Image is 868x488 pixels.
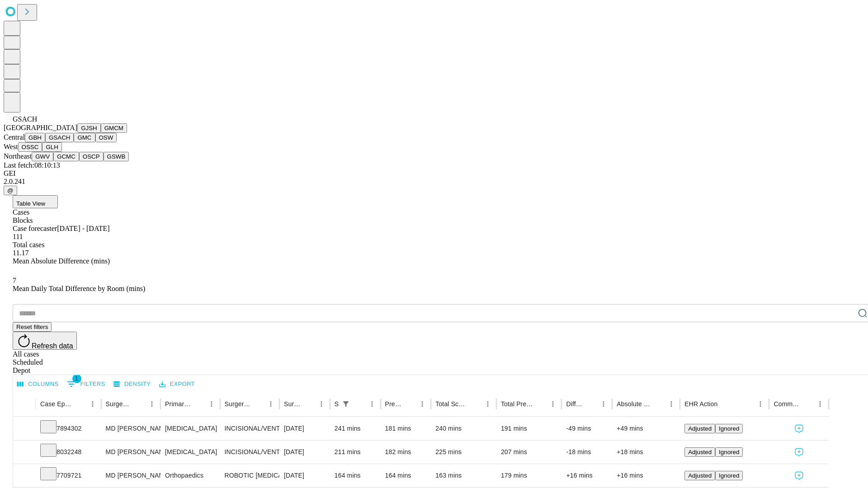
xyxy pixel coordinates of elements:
div: INCISIONAL/VENTRAL/SPIGELIAN [MEDICAL_DATA] INITIAL 3-10 CM REDUCIBLE [225,441,275,464]
div: MD [PERSON_NAME] [106,441,156,464]
button: Sort [302,398,315,410]
button: Sort [193,398,205,410]
span: [GEOGRAPHIC_DATA] [4,124,77,131]
span: Adjusted [688,449,712,455]
button: Sort [133,398,146,410]
button: Menu [416,398,429,410]
button: Reset filters [13,322,52,332]
div: +18 mins [617,441,675,464]
span: Total cases [13,241,44,249]
button: GSWB [104,152,129,161]
div: [DATE] [284,464,325,487]
button: Menu [366,398,378,410]
button: GCMC [53,152,79,161]
span: Case forecaster [13,225,57,232]
button: OSCP [79,152,104,161]
button: Menu [547,398,559,410]
button: @ [4,186,17,195]
div: Surgery Name [225,400,251,408]
div: 207 mins [501,441,557,464]
span: 1 [72,374,81,383]
button: Expand [18,421,31,437]
div: 163 mins [435,464,492,487]
button: Menu [315,398,328,410]
div: Total Scheduled Duration [435,400,468,408]
div: 211 mins [335,441,376,464]
span: Ignored [719,449,739,455]
button: Sort [534,398,547,410]
div: Comments [774,400,800,408]
button: Menu [146,398,158,410]
button: Menu [754,398,767,410]
div: Absolute Difference [617,400,651,408]
div: 1 active filter [340,398,352,410]
button: Select columns [15,377,61,391]
span: Ignored [719,472,739,479]
div: 8032248 [40,441,97,464]
div: [MEDICAL_DATA] [165,417,215,440]
div: EHR Action [684,400,717,408]
div: Scheduled In Room Duration [335,400,339,408]
div: 241 mins [335,417,376,440]
span: Mean Daily Total Difference by Room (mins) [13,285,145,292]
div: 7709721 [40,464,97,487]
span: Table View [16,200,45,207]
button: Menu [665,398,678,410]
button: Sort [74,398,86,410]
button: Sort [403,398,416,410]
button: Ignored [715,471,743,480]
div: -18 mins [566,441,608,464]
button: GWV [32,152,53,161]
div: 240 mins [435,417,492,440]
div: MD [PERSON_NAME] [106,464,156,487]
div: Total Predicted Duration [501,400,533,408]
button: Sort [353,398,366,410]
button: OSW [95,133,117,142]
div: 2.0.241 [4,178,864,186]
button: Menu [264,398,277,410]
button: Menu [597,398,610,410]
button: Refresh data [13,332,77,350]
button: Density [111,377,153,391]
button: GJSH [77,123,101,133]
span: Reset filters [16,324,48,330]
span: Mean Absolute Difference (mins) [13,257,110,265]
button: OSSC [18,142,42,152]
button: GBH [25,133,45,142]
button: Menu [481,398,494,410]
button: Adjusted [684,447,715,457]
div: 225 mins [435,441,492,464]
span: Refresh data [32,342,73,350]
span: [DATE] - [DATE] [57,225,109,232]
div: Orthopaedics [165,464,215,487]
div: 182 mins [385,441,427,464]
span: 111 [13,233,23,240]
button: GLH [42,142,61,152]
button: Table View [13,195,58,208]
span: @ [7,187,14,194]
span: Northeast [4,152,32,160]
button: Sort [801,398,814,410]
button: Sort [585,398,597,410]
div: +16 mins [566,464,608,487]
button: GMC [74,133,95,142]
div: ROBOTIC [MEDICAL_DATA] KNEE TOTAL [225,464,275,487]
button: Ignored [715,424,743,433]
div: Predicted In Room Duration [385,400,403,408]
button: Adjusted [684,471,715,480]
span: Adjusted [688,425,712,432]
div: 179 mins [501,464,557,487]
div: [MEDICAL_DATA] [165,441,215,464]
span: Ignored [719,425,739,432]
span: GSACH [13,115,37,123]
button: Menu [86,398,99,410]
div: Difference [566,400,584,408]
div: MD [PERSON_NAME] [106,417,156,440]
span: Last fetch: 08:10:13 [4,161,60,169]
button: Export [157,377,197,391]
div: -49 mins [566,417,608,440]
div: 164 mins [335,464,376,487]
button: Ignored [715,447,743,457]
div: GEI [4,169,864,178]
div: Surgery Date [284,400,302,408]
